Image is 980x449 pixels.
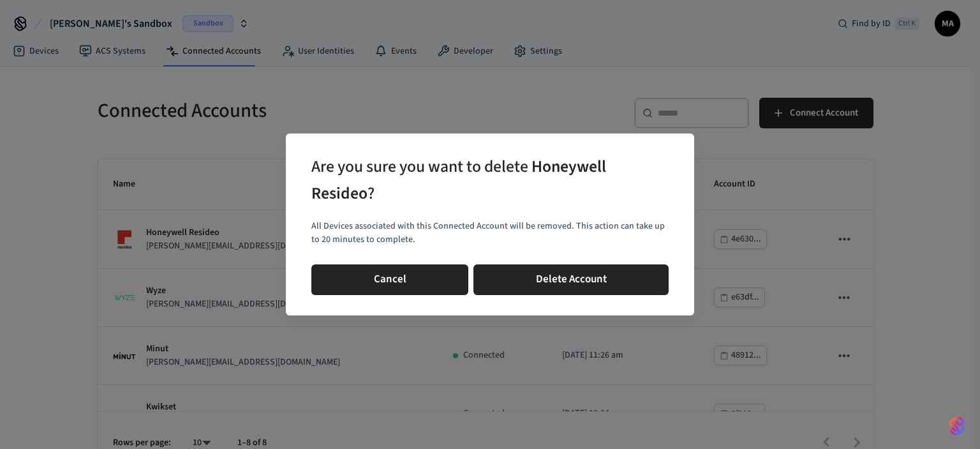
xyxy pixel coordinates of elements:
div: Are you sure you want to delete ? [311,154,633,206]
button: Cancel [311,264,468,295]
img: SeamLogoGradient.69752ec5.svg [949,416,965,436]
span: Honeywell Resideo [311,155,606,204]
button: Delete Account [473,264,669,295]
p: All Devices associated with this Connected Account will be removed. This action can take up to 20... [311,220,669,247]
